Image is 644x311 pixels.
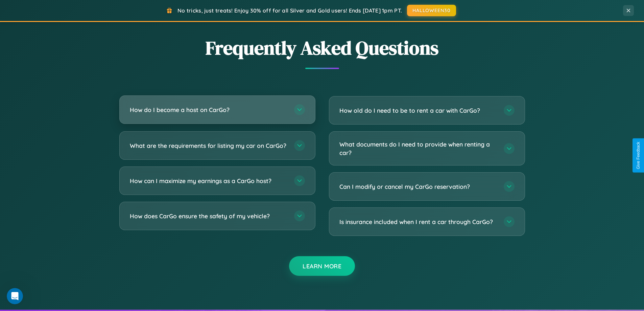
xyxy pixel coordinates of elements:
div: Give Feedback [636,142,641,169]
h3: How can I maximize my earnings as a CarGo host? [130,177,287,185]
h3: How old do I need to be to rent a car with CarGo? [339,106,497,115]
h3: Can I modify or cancel my CarGo reservation? [339,182,497,191]
h3: What documents do I need to provide when renting a car? [339,140,497,157]
h3: What are the requirements for listing my car on CarGo? [130,141,287,150]
h2: Frequently Asked Questions [119,35,525,61]
button: HALLOWEEN30 [407,5,456,16]
h3: How do I become a host on CarGo? [130,106,287,114]
button: Learn More [289,256,355,276]
span: No tricks, just treats! Enjoy 30% off for all Silver and Gold users! Ends [DATE] 1pm PT. [177,7,402,14]
h3: Is insurance included when I rent a car through CarGo? [339,218,497,226]
h3: How does CarGo ensure the safety of my vehicle? [130,212,287,220]
iframe: Intercom live chat [7,288,23,304]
